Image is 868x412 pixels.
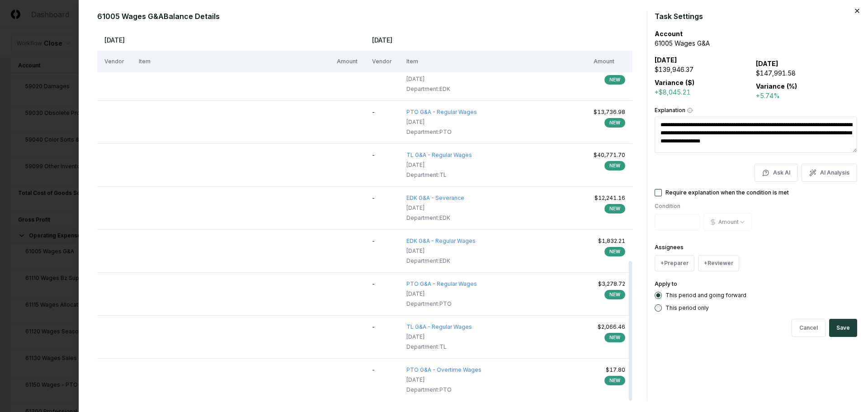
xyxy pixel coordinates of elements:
b: [DATE] [655,56,677,64]
div: - [372,194,392,202]
div: NEW [604,247,625,256]
div: EDK [406,257,476,265]
div: NEW [604,204,625,213]
th: Item [132,51,319,72]
div: - [372,108,392,116]
h2: 61005 Wages G&A Balance Details [97,11,640,22]
label: Assignees [655,244,684,251]
a: PTO G&A - Overtime Wages [406,366,481,373]
div: $147,991.58 [756,68,857,78]
div: TL [406,343,472,351]
label: This period only [665,305,709,311]
div: $13,736.98 [594,108,625,116]
div: EDK [406,85,476,93]
th: [DATE] [365,29,632,51]
div: NEW [604,376,625,385]
div: NEW [604,161,625,170]
div: TL [406,171,472,179]
div: [DATE] [406,118,477,126]
a: TL G&A - Regular Wages [406,152,472,158]
div: PTO [406,300,477,308]
th: Amount [586,51,632,72]
b: [DATE] [756,60,778,67]
th: Amount [319,51,365,72]
div: EDK [406,214,464,222]
label: Require explanation when the condition is met [665,190,789,195]
b: Variance ($) [655,79,694,86]
button: Cancel [792,319,826,337]
div: [DATE] [406,247,476,255]
div: [DATE] [406,333,472,341]
div: NEW [604,118,625,128]
div: - [372,280,392,288]
th: Item [399,51,586,72]
div: [DATE] [406,290,477,298]
a: PTO G&A - Regular Wages [406,109,477,115]
div: +$8,045.21 [655,87,756,97]
div: [DATE] [406,376,481,384]
div: [DATE] [406,161,472,169]
th: Vendor [97,51,132,72]
div: - [372,366,392,374]
div: NEW [604,290,625,299]
div: 61005 Wages G&A [655,38,857,48]
h2: Task Settings [655,11,857,22]
button: +Reviewer [698,255,739,271]
label: Apply to [655,280,677,287]
a: EDK G&A - Regular Wages [406,237,476,244]
a: PTO G&A - Regular Wages [406,280,477,287]
th: [DATE] [97,29,365,51]
button: AI Analysis [802,164,857,182]
button: +Preparer [655,255,694,271]
button: Ask AI [755,164,798,182]
div: $17.80 [594,366,625,374]
div: NEW [604,75,625,85]
div: $139,946.37 [655,65,756,74]
div: $2,066.46 [594,323,625,331]
a: TL G&A - Regular Wages [406,323,472,330]
div: $40,771.70 [594,151,625,159]
div: PTO [406,386,481,394]
div: [DATE] [406,204,464,212]
div: $12,241.16 [594,194,625,202]
b: Account [655,30,683,38]
th: Vendor [365,51,399,72]
div: $1,832.21 [594,237,625,245]
label: Explanation [655,108,857,113]
button: Explanation [687,108,693,113]
div: - [372,323,392,331]
div: $3,278.72 [594,280,625,288]
div: - [372,151,392,159]
div: - [372,237,392,245]
div: PTO [406,128,477,136]
div: NEW [604,333,625,342]
div: +5.74% [756,91,857,100]
b: Variance (%) [756,82,797,90]
div: [DATE] [406,75,476,83]
label: This period and going forward [665,293,746,298]
button: Save [829,319,857,337]
a: EDK G&A - Severance [406,194,464,201]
